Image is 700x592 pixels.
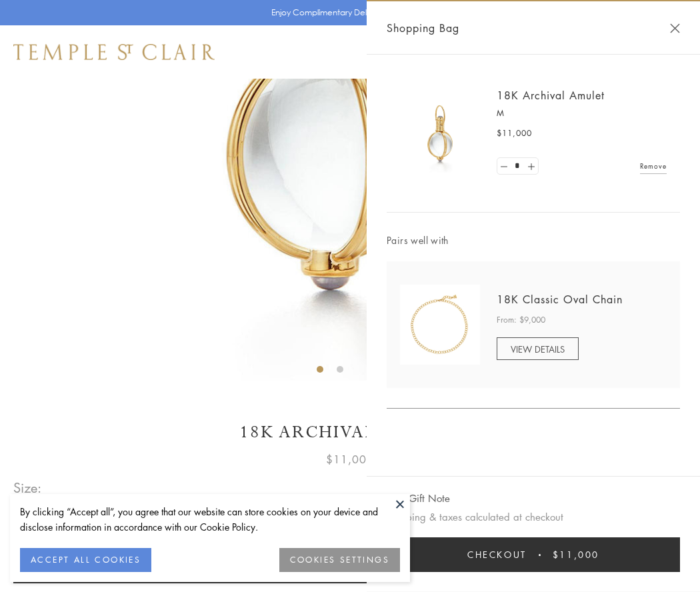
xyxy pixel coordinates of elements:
[326,451,374,468] span: $11,000
[497,313,545,327] span: From: $9,000
[20,548,151,572] button: ACCEPT ALL COOKIES
[400,285,480,365] img: N88865-OV18
[387,19,459,37] span: Shopping Bag
[640,159,667,173] a: Remove
[497,107,667,120] p: M
[467,547,527,562] span: Checkout
[387,490,450,507] button: Add Gift Note
[387,509,680,525] p: Shipping & taxes calculated at checkout
[511,343,565,355] span: VIEW DETAILS
[670,23,680,33] button: Close Shopping Bag
[20,504,400,535] div: By clicking “Accept all”, you agree that our website can store cookies on your device and disclos...
[387,537,680,572] button: Checkout $11,000
[497,292,623,307] a: 18K Classic Oval Chain
[279,548,400,572] button: COOKIES SETTINGS
[387,233,680,248] span: Pairs well with
[497,88,605,103] a: 18K Archival Amulet
[497,158,511,175] a: Set quantity to 0
[13,44,215,60] img: Temple St. Clair
[271,6,423,19] p: Enjoy Complimentary Delivery & Returns
[497,127,532,140] span: $11,000
[553,547,599,562] span: $11,000
[497,337,579,360] a: VIEW DETAILS
[524,158,537,175] a: Set quantity to 2
[13,477,43,499] span: Size:
[13,421,687,444] h1: 18K Archival Amulet
[400,93,480,173] img: 18K Archival Amulet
